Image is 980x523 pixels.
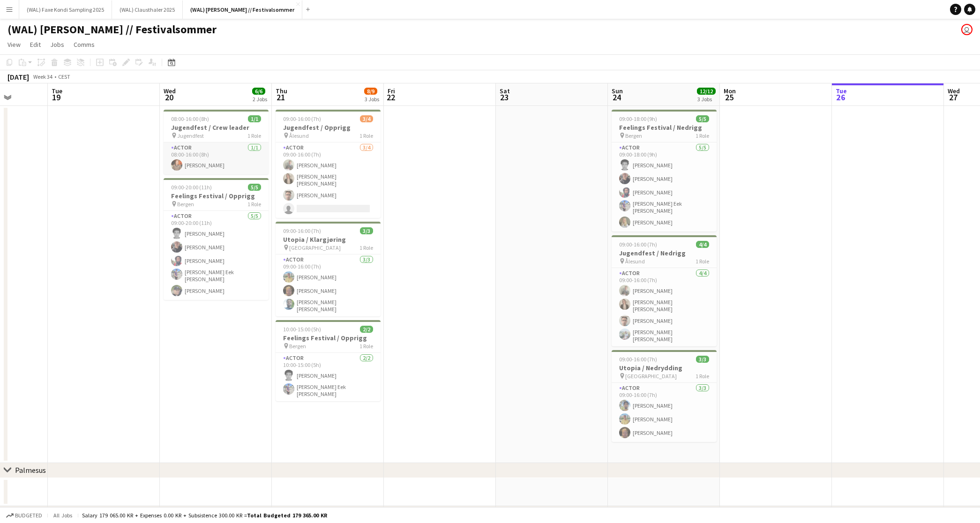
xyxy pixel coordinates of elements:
div: CEST [58,73,70,80]
span: 1 Role [247,132,261,139]
app-job-card: 09:00-20:00 (11h)5/5Feelings Festival / Opprigg Bergen1 RoleActor5/509:00-20:00 (11h)[PERSON_NAME... [164,178,269,300]
h3: Jugendfest / Crew leader [164,123,269,132]
span: 21 [274,92,287,103]
h3: Feelings Festival / Opprigg [164,192,269,200]
span: 8/9 [364,88,377,95]
span: Week 34 [31,73,54,80]
div: 09:00-16:00 (7h)4/4Jugendfest / Nedrigg Ålesund1 RoleActor4/409:00-16:00 (7h)[PERSON_NAME][PERSON... [612,235,717,346]
span: 1 Role [696,373,709,380]
span: 09:00-16:00 (7h) [283,227,321,234]
h3: Jugendfest / Nedrigg [612,249,717,257]
span: 1 Role [696,132,709,139]
span: 5/5 [248,184,261,191]
app-job-card: 09:00-16:00 (7h)3/3Utopia / Klargjøring [GEOGRAPHIC_DATA]1 RoleActor3/309:00-16:00 (7h)[PERSON_NA... [276,222,381,316]
span: [GEOGRAPHIC_DATA] [289,244,341,251]
span: 1 Role [359,343,373,350]
div: 2 Jobs [253,96,267,103]
app-card-role: Actor3/309:00-16:00 (7h)[PERSON_NAME][PERSON_NAME][PERSON_NAME] [612,383,717,442]
h3: Utopia / Klargjøring [276,235,381,244]
span: 6/6 [252,88,265,95]
app-job-card: 09:00-18:00 (9h)5/5Feelings Festival / Nedrigg Bergen1 RoleActor5/509:00-18:00 (9h)[PERSON_NAME][... [612,110,717,232]
h1: (WAL) [PERSON_NAME] // Festivalsommer [7,22,217,37]
a: Edit [26,38,45,51]
span: Budgeted [15,512,42,519]
span: 09:00-16:00 (7h) [283,115,321,122]
span: 10:00-15:00 (5h) [283,326,321,333]
span: 23 [498,92,510,103]
span: Thu [276,87,287,95]
span: All jobs [52,512,74,519]
span: Tue [52,87,62,95]
app-job-card: 09:00-16:00 (7h)3/3Utopia / Nedrydding [GEOGRAPHIC_DATA]1 RoleActor3/309:00-16:00 (7h)[PERSON_NAM... [612,350,717,442]
span: 1 Role [359,132,373,139]
span: Sun [612,87,623,95]
a: Jobs [46,38,68,51]
span: 5/5 [696,115,709,122]
span: Comms [74,40,95,49]
span: Bergen [177,201,194,208]
span: 3/3 [360,227,373,234]
span: 08:00-16:00 (8h) [171,115,209,122]
h3: Feelings Festival / Opprigg [276,334,381,342]
h3: Feelings Festival / Nedrigg [612,123,717,132]
app-card-role: Actor5/509:00-20:00 (11h)[PERSON_NAME][PERSON_NAME][PERSON_NAME][PERSON_NAME] Eek [PERSON_NAME][P... [164,211,269,300]
div: 10:00-15:00 (5h)2/2Feelings Festival / Opprigg Bergen1 RoleActor2/210:00-15:00 (5h)[PERSON_NAME][... [276,320,381,401]
span: 27 [946,92,960,103]
div: Salary 179 065.00 KR + Expenses 0.00 KR + Subsistence 300.00 KR = [82,512,327,519]
a: Comms [70,38,98,51]
span: 09:00-18:00 (9h) [619,115,657,122]
app-card-role: Actor5/509:00-18:00 (9h)[PERSON_NAME][PERSON_NAME][PERSON_NAME][PERSON_NAME] Eek [PERSON_NAME][PE... [612,142,717,232]
app-card-role: Actor1/108:00-16:00 (8h)[PERSON_NAME] [164,142,269,174]
h3: Jugendfest / Opprigg [276,123,381,132]
span: 3/3 [696,356,709,363]
span: 2/2 [360,326,373,333]
app-card-role: Actor3/409:00-16:00 (7h)[PERSON_NAME][PERSON_NAME] [PERSON_NAME][PERSON_NAME] [276,142,381,218]
span: 22 [386,92,395,103]
span: Wed [948,87,960,95]
span: 3/4 [360,115,373,122]
span: Sat [500,87,510,95]
span: Ålesund [625,258,645,265]
div: 3 Jobs [365,96,379,103]
span: Jugendfest [177,132,204,139]
div: [DATE] [7,72,29,82]
app-user-avatar: Paulina Czajkowska [961,24,973,35]
span: 1 Role [359,244,373,251]
h3: Utopia / Nedrydding [612,364,717,372]
span: Mon [724,87,736,95]
span: Total Budgeted 179 365.00 KR [247,512,327,519]
button: (WAL) Faxe Kondi Sampling 2025 [19,0,112,19]
span: 25 [722,92,736,103]
span: 09:00-16:00 (7h) [619,241,657,248]
span: Fri [388,87,395,95]
span: 20 [162,92,176,103]
app-job-card: 09:00-16:00 (7h)3/4Jugendfest / Opprigg Ålesund1 RoleActor3/409:00-16:00 (7h)[PERSON_NAME][PERSON... [276,110,381,218]
span: Bergen [625,132,642,139]
a: View [4,38,24,51]
app-card-role: Actor3/309:00-16:00 (7h)[PERSON_NAME][PERSON_NAME][PERSON_NAME] [PERSON_NAME] [276,254,381,316]
div: Palmesus [15,465,46,475]
button: (WAL) Clausthaler 2025 [112,0,183,19]
span: 4/4 [696,241,709,248]
span: 24 [610,92,623,103]
span: View [7,40,21,49]
button: (WAL) [PERSON_NAME] // Festivalsommer [183,0,302,19]
span: 26 [834,92,847,103]
app-job-card: 08:00-16:00 (8h)1/1Jugendfest / Crew leader Jugendfest1 RoleActor1/108:00-16:00 (8h)[PERSON_NAME] [164,110,269,174]
span: Jobs [50,40,64,49]
span: Ålesund [289,132,309,139]
span: 1 Role [247,201,261,208]
span: 1/1 [248,115,261,122]
span: Bergen [289,343,306,350]
div: 3 Jobs [697,96,715,103]
span: Tue [836,87,847,95]
span: [GEOGRAPHIC_DATA] [625,373,677,380]
span: Wed [164,87,176,95]
span: 09:00-16:00 (7h) [619,356,657,363]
